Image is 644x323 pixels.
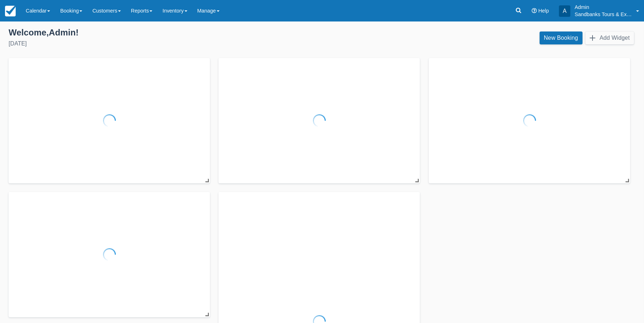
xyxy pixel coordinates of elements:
span: Help [538,8,549,14]
button: Add Widget [585,32,634,44]
div: [DATE] [9,39,316,48]
i: Help [532,8,537,13]
p: Sandbanks Tours & Experiences [575,11,632,18]
p: Admin [575,4,632,11]
div: A [559,5,570,17]
img: checkfront-main-nav-mini-logo.png [5,6,16,16]
div: Welcome , Admin ! [9,27,316,38]
a: New Booking [540,32,582,44]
